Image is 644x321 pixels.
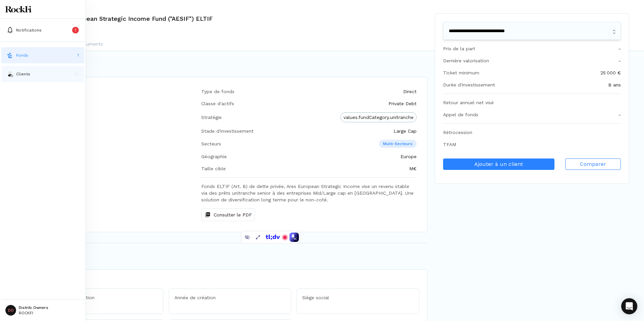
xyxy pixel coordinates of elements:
p: Fonds [16,52,28,58]
div: - [619,45,621,52]
h3: Ares European Strategic Income Fund ("AESIF") ELTIF [54,16,213,22]
img: investors [7,71,13,77]
p: Clients [16,71,30,77]
div: Rétrocession [443,129,472,136]
button: Comparer [565,158,621,170]
p: 22 [74,71,79,77]
div: Open Intercom Messenger [621,298,637,314]
p: Documents [77,41,103,47]
p: Multi-Secteurs [379,140,417,148]
div: Prix de la part [443,45,475,52]
button: investorsClients22 [1,66,84,82]
div: Ticket minimum [443,69,479,76]
p: Notifications [16,27,42,33]
div: Secteurs [201,140,221,148]
div: Direct [403,88,417,95]
div: 25 000 € [600,69,621,76]
div: TFAM [443,141,456,148]
div: Large Cap [393,128,417,134]
div: Dernière valorisation [443,57,489,64]
div: M€ [409,165,417,172]
p: 1 [77,52,79,58]
button: Consulter le PDF [201,208,255,221]
div: Type de fonds [201,88,234,95]
div: Fonds ELTIF (Art. 8) de dette privée, Ares European Strategic Income vise un revenu stable via de... [201,183,417,221]
p: Encours sous gestion [46,294,158,301]
img: funds [7,52,13,59]
div: Classe d'actifs [201,100,234,107]
p: ROCKFI [19,311,48,315]
p: Distrib Owners [19,306,48,310]
div: Private Debt [388,100,417,107]
button: Ajouter à un client [443,158,554,170]
div: Europe [400,153,417,160]
p: Siège social [302,294,414,301]
p: Année de création [174,294,286,301]
div: Stratégie [201,112,222,122]
div: - [619,111,621,118]
h1: Ares [32,254,428,264]
div: Retour annuel net visé [443,99,494,106]
button: fundsFonds1 [1,47,84,63]
h1: Stratégie [32,62,428,72]
div: 529 Md€ [41,288,163,314]
div: Géographie [201,153,227,160]
div: Appel de fonds [443,111,478,118]
div: Durée d'investissement [443,81,495,88]
span: DO [5,305,16,316]
div: values.fundCategory.unitranche [340,112,417,122]
div: 8 ans [608,81,621,88]
div: - [619,57,621,64]
div: Taille cible [201,165,226,172]
p: 1 [75,27,76,33]
div: Stade d'investissement [201,128,254,134]
button: Notifications1 [1,22,84,38]
img: Logo [5,6,32,13]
